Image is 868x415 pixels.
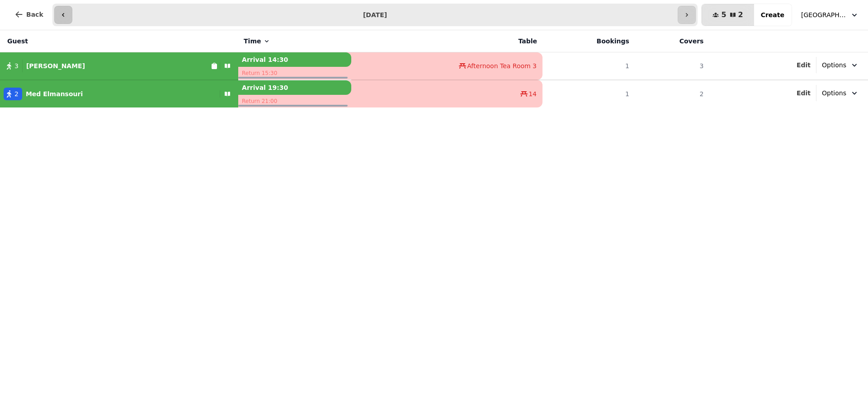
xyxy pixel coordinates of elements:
[238,67,351,79] p: Return 15:30
[542,52,635,80] td: 1
[542,30,635,52] th: Bookings
[238,80,351,95] p: Arrival 19:30
[754,4,792,26] button: Create
[738,11,743,19] span: 2
[816,85,864,101] button: Options
[635,30,709,52] th: Covers
[26,11,43,18] span: Back
[797,90,811,96] span: Edit
[14,89,19,98] span: 2
[467,61,537,70] span: Afternoon Tea Room 3
[797,61,811,70] button: Edit
[26,61,85,70] p: [PERSON_NAME]
[528,89,537,98] span: 14
[14,61,19,70] span: 3
[542,80,635,107] td: 1
[822,89,846,98] span: Options
[816,57,864,73] button: Options
[351,30,542,52] th: Table
[721,11,726,19] span: 5
[238,95,351,107] p: Return 21:00
[702,4,754,26] button: 52
[244,37,261,46] span: Time
[635,52,709,80] td: 3
[7,4,51,25] button: Back
[796,7,864,23] button: [GEOGRAPHIC_DATA], [GEOGRAPHIC_DATA]
[635,80,709,107] td: 2
[797,89,811,98] button: Edit
[238,52,351,67] p: Arrival 14:30
[801,10,846,19] span: [GEOGRAPHIC_DATA], [GEOGRAPHIC_DATA]
[822,61,846,70] span: Options
[26,89,83,98] p: Med Elmansouri
[244,37,270,46] button: Time
[761,12,784,18] span: Create
[797,62,811,68] span: Edit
